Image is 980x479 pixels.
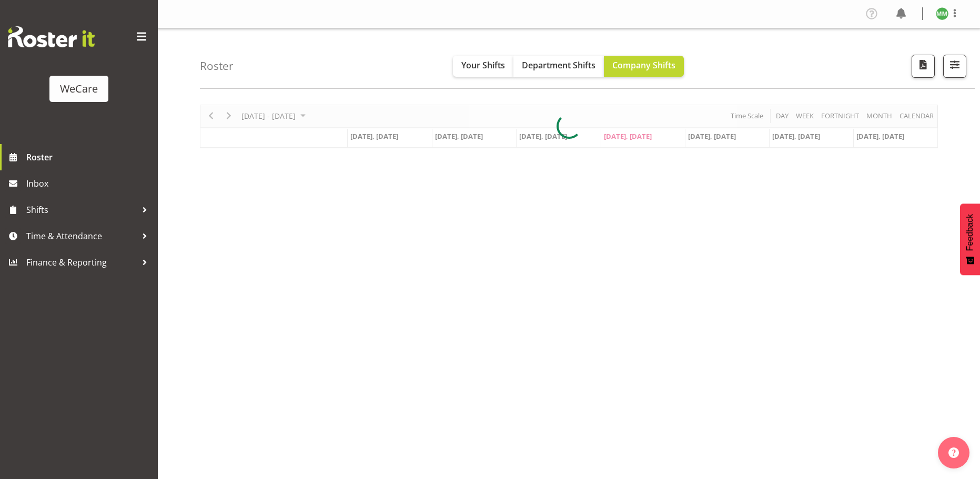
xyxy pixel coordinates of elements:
[513,56,604,77] button: Department Shifts
[461,59,505,71] span: Your Shifts
[522,59,595,71] span: Department Shifts
[60,81,98,97] div: WeCare
[936,7,948,20] img: matthew-mckenzie11472.jpg
[200,60,234,72] h4: Roster
[604,56,684,77] button: Company Shifts
[8,26,95,47] img: Rosterit website logo
[943,55,966,78] button: Filter Shifts
[612,59,675,71] span: Company Shifts
[26,202,137,218] span: Shifts
[26,228,137,244] span: Time & Attendance
[26,149,153,165] span: Roster
[453,56,513,77] button: Your Shifts
[26,176,153,191] span: Inbox
[960,203,980,275] button: Feedback - Show survey
[26,254,137,270] span: Finance & Reporting
[912,55,935,78] button: Download a PDF of the roster according to the set date range.
[948,447,959,458] img: help-xxl-2.png
[965,214,975,251] span: Feedback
